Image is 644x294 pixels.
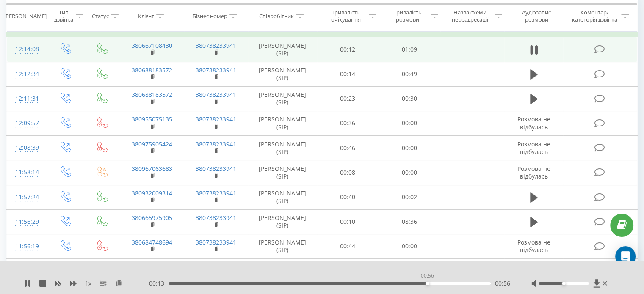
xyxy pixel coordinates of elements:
[317,111,379,135] td: 00:36
[317,259,379,283] td: 00:08
[495,279,510,288] span: 00:56
[132,41,172,49] a: 380667108430
[15,214,38,230] div: 11:56:29
[132,214,172,222] a: 380665975905
[196,115,236,123] a: 380738233941
[248,62,317,86] td: [PERSON_NAME] (SIP)
[569,9,619,23] div: Коментар/категорія дзвінка
[512,9,561,23] div: Аудіозапис розмови
[196,238,236,246] a: 380738233941
[317,62,379,86] td: 00:14
[132,140,172,148] a: 380975905424
[379,259,440,283] td: 00:00
[248,209,317,234] td: [PERSON_NAME] (SIP)
[196,91,236,99] a: 380738233941
[317,160,379,185] td: 00:08
[248,259,317,283] td: [PERSON_NAME] (SIP)
[517,165,550,180] span: Розмова не відбулась
[15,91,38,107] div: 12:11:31
[379,111,440,135] td: 00:00
[132,115,172,123] a: 380955075135
[317,209,379,234] td: 00:10
[147,279,169,288] span: - 00:13
[325,9,367,23] div: Тривалість очікування
[15,41,38,58] div: 12:14:08
[248,136,317,160] td: [PERSON_NAME] (SIP)
[196,214,236,222] a: 380738233941
[448,9,492,23] div: Назва схеми переадресації
[317,37,379,62] td: 00:12
[193,12,227,19] div: Бізнес номер
[379,234,440,258] td: 00:00
[379,37,440,62] td: 01:09
[132,91,172,99] a: 380688183572
[15,238,38,255] div: 11:56:19
[132,189,172,197] a: 380932009314
[248,234,317,258] td: [PERSON_NAME] (SIP)
[379,62,440,86] td: 00:49
[248,160,317,185] td: [PERSON_NAME] (SIP)
[15,115,38,132] div: 12:09:57
[85,279,91,288] span: 1 x
[248,86,317,111] td: [PERSON_NAME] (SIP)
[379,86,440,111] td: 00:30
[132,165,172,173] a: 380967063683
[562,282,565,285] div: Accessibility label
[379,185,440,209] td: 00:02
[15,66,38,82] div: 12:12:34
[386,9,428,23] div: Тривалість розмови
[259,12,294,19] div: Співробітник
[379,136,440,160] td: 00:00
[15,140,38,156] div: 12:08:39
[419,270,436,282] div: 00:56
[132,66,172,74] a: 380688183572
[517,115,550,131] span: Розмова не відбулась
[317,185,379,209] td: 00:40
[317,136,379,160] td: 00:46
[317,234,379,258] td: 00:44
[317,86,379,111] td: 00:23
[196,66,236,74] a: 380738233941
[132,238,172,246] a: 380684748694
[196,189,236,197] a: 380738233941
[517,140,550,156] span: Розмова не відбулась
[138,12,154,19] div: Клієнт
[53,9,73,23] div: Тип дзвінка
[196,165,236,173] a: 380738233941
[248,111,317,135] td: [PERSON_NAME] (SIP)
[196,41,236,49] a: 380738233941
[426,282,429,285] div: Accessibility label
[196,140,236,148] a: 380738233941
[92,12,109,19] div: Статус
[248,185,317,209] td: [PERSON_NAME] (SIP)
[379,160,440,185] td: 00:00
[517,238,550,254] span: Розмова не відбулась
[248,37,317,62] td: [PERSON_NAME] (SIP)
[379,209,440,234] td: 08:36
[4,12,47,19] div: [PERSON_NAME]
[15,164,38,181] div: 11:58:14
[15,189,38,206] div: 11:57:24
[615,246,636,267] div: Open Intercom Messenger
